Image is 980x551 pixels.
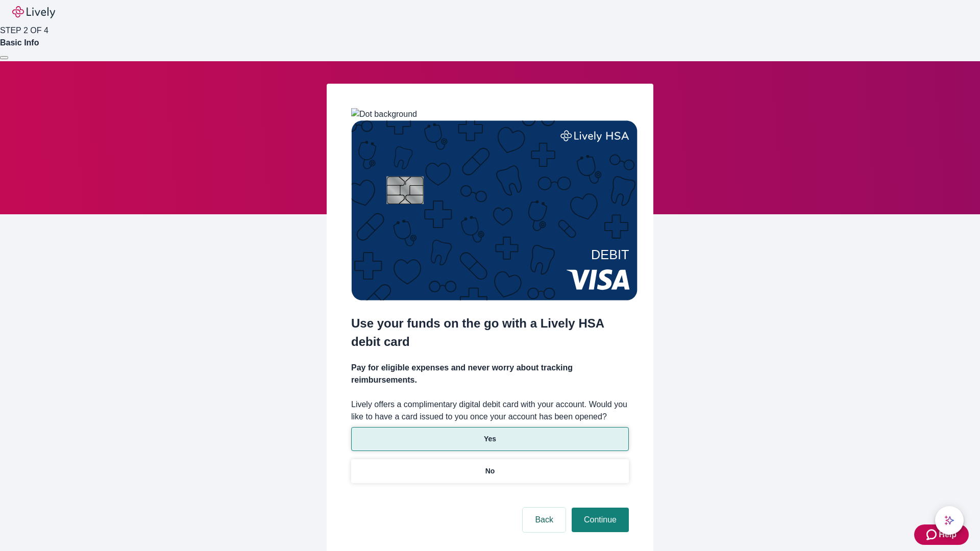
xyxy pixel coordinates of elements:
[485,466,495,477] p: No
[484,434,496,444] p: Yes
[12,6,55,18] img: Lively
[523,508,566,532] button: Back
[926,529,939,541] svg: Zendesk support icon
[351,314,629,351] h2: Use your funds on the go with a Lively HSA debit card
[939,529,957,541] span: Help
[572,508,629,532] button: Continue
[351,427,629,451] button: Yes
[944,515,954,525] svg: Lively AI Assistant
[935,506,964,535] button: chat
[914,524,969,545] button: Zendesk support iconHelp
[351,398,629,423] label: Lively offers a complimentary digital debit card with your account. Would you like to have a card...
[351,120,638,300] img: Debit card
[351,362,629,386] h4: Pay for eligible expenses and never worry about tracking reimbursements.
[351,108,417,120] img: Dot background
[351,459,629,483] button: No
